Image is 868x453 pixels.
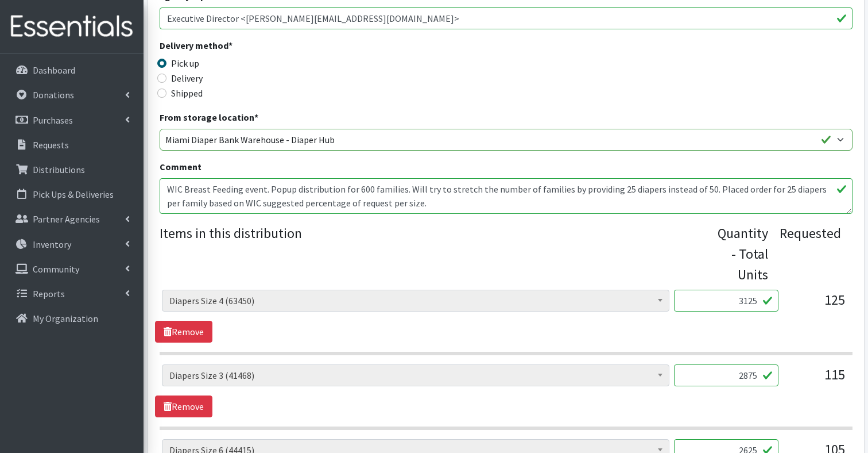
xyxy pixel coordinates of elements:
[33,139,69,151] p: Requests
[5,109,139,132] a: Purchases
[171,86,203,100] label: Shipped
[33,164,85,175] p: Distributions
[169,293,662,309] span: Diapers Size 4 (63450)
[674,290,778,312] input: Quantity
[33,213,100,225] p: Partner Agencies
[33,64,75,76] p: Dashboard
[5,83,139,106] a: Donations
[5,233,139,256] a: Inventory
[33,288,65,300] p: Reports
[155,321,212,343] a: Remove
[169,367,662,383] span: Diapers Size 3 (41468)
[254,112,258,123] abbr: required
[160,223,714,281] legend: Items in this distribution
[160,39,333,56] legend: Delivery method
[5,133,139,156] a: Requests
[33,313,98,324] p: My Organization
[33,114,73,126] p: Purchases
[155,396,212,417] a: Remove
[5,59,139,82] a: Dashboard
[33,189,114,200] p: Pick Ups & Deliveries
[788,364,845,396] div: 115
[160,110,258,124] label: From storage location
[780,223,841,285] div: Requested
[171,71,203,85] label: Delivery
[5,307,139,330] a: My Organization
[33,263,79,275] p: Community
[5,158,139,181] a: Distributions
[33,239,71,250] p: Inventory
[162,290,669,312] span: Diapers Size 4 (63450)
[228,40,232,51] abbr: required
[160,160,201,174] label: Comment
[5,258,139,281] a: Community
[33,89,74,101] p: Donations
[788,290,845,321] div: 125
[171,56,199,70] label: Pick up
[714,223,768,285] div: Quantity - Total Units
[5,208,139,231] a: Partner Agencies
[160,178,852,214] textarea: WIC Breast Feeding event. Popup distribution for 600 families. Will try to trench the number of f...
[5,282,139,305] a: Reports
[162,364,669,386] span: Diapers Size 3 (41468)
[674,364,778,386] input: Quantity
[5,7,139,46] img: HumanEssentials
[5,183,139,206] a: Pick Ups & Deliveries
